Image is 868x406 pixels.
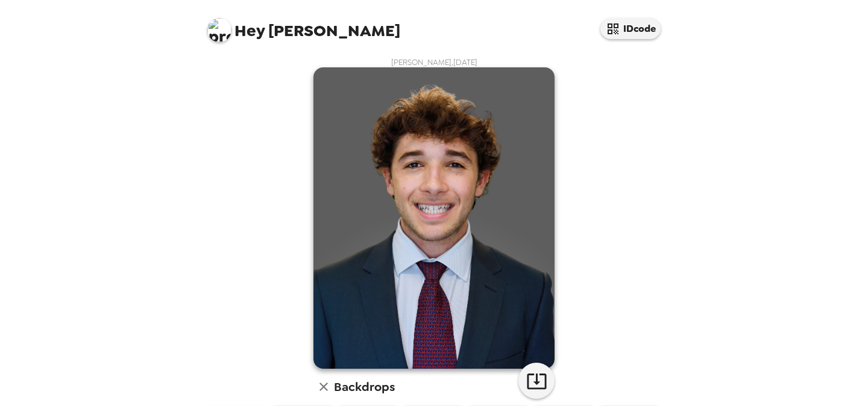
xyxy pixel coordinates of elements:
[313,67,555,369] img: user
[234,20,265,42] span: Hey
[600,18,661,39] button: IDcode
[334,377,395,396] h6: Backdrops
[207,12,400,39] span: [PERSON_NAME]
[207,18,231,42] img: profile pic
[391,57,477,67] span: [PERSON_NAME] , [DATE]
